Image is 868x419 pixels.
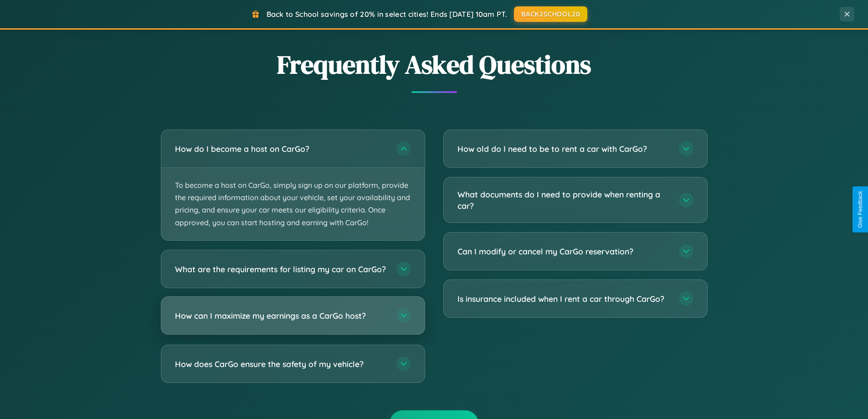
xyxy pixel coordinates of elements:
[161,168,425,240] p: To become a host on CarGo, simply sign up on our platform, provide the required information about...
[175,310,387,321] h3: How can I maximize my earnings as a CarGo host?
[175,263,387,274] h3: What are the requirements for listing my car on CarGo?
[857,191,863,228] div: Give Feedback
[457,293,670,305] h3: Is insurance included when I rent a car through CarGo?
[457,246,670,257] h3: Can I modify or cancel my CarGo reservation?
[457,189,670,211] h3: What documents do I need to provide when renting a car?
[514,6,587,22] button: BACK2SCHOOL20
[161,47,708,82] h2: Frequently Asked Questions
[175,143,387,155] h3: How do I become a host on CarGo?
[175,358,387,369] h3: How does CarGo ensure the safety of my vehicle?
[457,143,670,155] h3: How old do I need to be to rent a car with CarGo?
[267,10,507,19] span: Back to School savings of 20% in select cities! Ends [DATE] 10am PT.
